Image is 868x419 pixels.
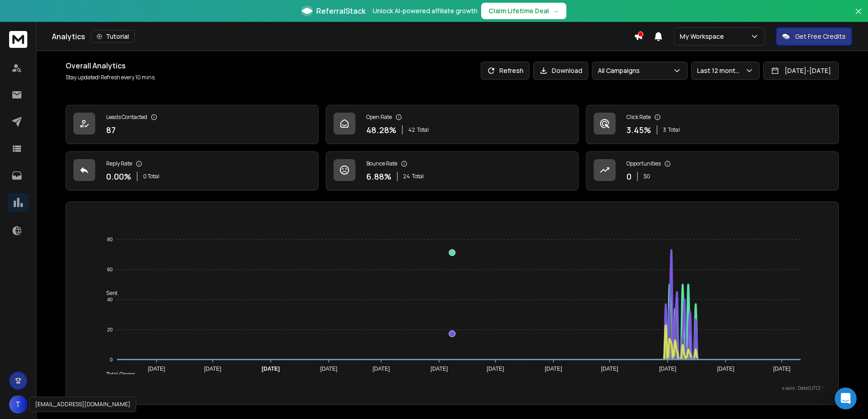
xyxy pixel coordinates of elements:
p: Bounce Rate [366,160,397,167]
tspan: [DATE] [262,366,280,372]
button: T [9,395,27,414]
p: 6.88 % [366,170,391,183]
a: Reply Rate0.00%0 Total [66,151,318,191]
button: Claim Lifetime Deal→ [481,3,566,19]
div: Keywords by Traffic [101,54,154,60]
span: Total [417,126,429,134]
p: Opportunities [627,160,661,167]
p: Unlock AI-powered affiliate growth [373,6,478,16]
tspan: [DATE] [717,366,734,372]
img: website_grey.svg [15,24,22,31]
span: Total [412,173,424,180]
img: tab_keywords_by_traffic_grey.svg [91,53,98,60]
button: Refresh [481,62,529,80]
p: $ 0 [643,173,650,180]
button: [DATE]-[DATE] [763,62,839,80]
tspan: [DATE] [204,366,221,372]
tspan: [DATE] [659,366,677,372]
tspan: [DATE] [487,366,504,372]
p: All Campaigns [598,66,643,75]
p: Download [552,66,582,75]
tspan: 0 [110,357,113,362]
a: Opportunities0$0 [586,151,839,191]
a: Bounce Rate6.88%24Total [326,151,579,191]
span: 42 [408,126,415,134]
p: 3.45 % [627,124,651,136]
p: x-axis : Date(UTC) [81,385,824,392]
h1: Overall Analytics [66,60,156,71]
tspan: [DATE] [431,366,448,372]
a: Click Rate3.45%3Total [586,105,839,144]
a: Open Rate48.28%42Total [326,105,579,144]
tspan: [DATE] [320,366,338,372]
p: Leads Contacted [106,114,147,121]
p: Reply Rate [106,160,132,167]
button: Tutorial [91,30,135,43]
p: Open Rate [366,114,392,121]
span: 24 [403,173,410,180]
tspan: 80 [107,237,113,242]
span: → [553,6,559,16]
span: Total [668,126,680,134]
div: v 4.0.25 [26,15,45,22]
tspan: [DATE] [545,366,562,372]
div: Analytics [52,30,634,43]
p: 0.00 % [106,170,131,183]
img: logo_orange.svg [15,15,22,22]
p: Last 12 months [697,66,745,75]
span: Sent [99,290,118,296]
p: My Workspace [680,32,728,41]
tspan: [DATE] [601,366,618,372]
span: ReferralStack [316,5,365,16]
tspan: [DATE] [373,366,390,372]
p: 87 [106,124,116,136]
button: Get Free Credits [776,27,852,46]
span: Total Opens [99,371,135,378]
p: 0 Total [143,173,159,180]
div: [EMAIL_ADDRESS][DOMAIN_NAME] [29,397,136,412]
tspan: 40 [107,297,113,302]
p: 48.28 % [366,124,396,136]
tspan: 60 [107,267,113,272]
tspan: [DATE] [148,366,165,372]
div: Domain Overview [35,54,82,60]
a: Leads Contacted87 [66,105,318,144]
p: 0 [627,170,632,183]
p: Refresh [499,66,524,75]
span: 3 [663,126,666,134]
tspan: [DATE] [773,366,791,372]
tspan: 20 [107,327,113,332]
p: Get Free Credits [795,32,846,41]
div: Open Intercom Messenger [835,388,857,409]
button: Close banner [853,5,864,27]
p: Click Rate [627,114,651,121]
button: Download [533,62,588,80]
img: tab_domain_overview_orange.svg [25,53,32,60]
p: Stay updated! Refresh every 10 mins. [66,74,156,81]
div: Domain: [URL] [24,24,65,31]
